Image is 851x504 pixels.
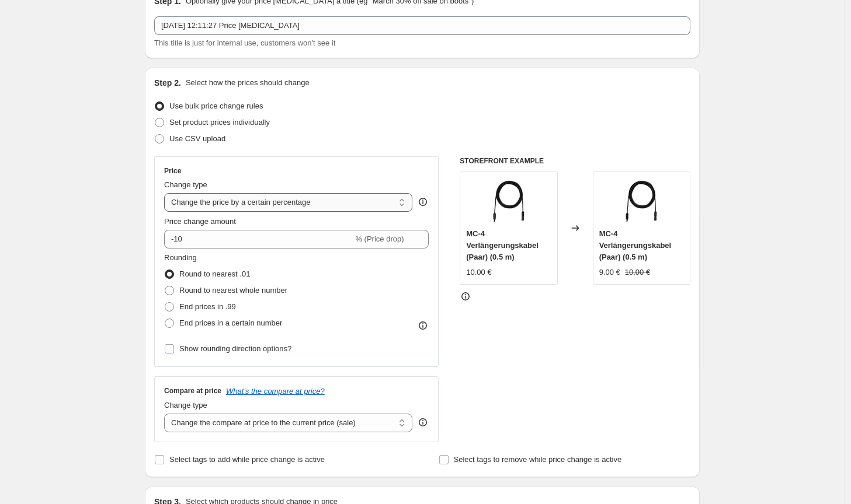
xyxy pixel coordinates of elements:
h3: Compare at price [164,386,221,395]
span: End prices in .99 [179,302,236,311]
span: % (Price drop) [355,235,404,243]
span: Rounding [164,253,197,262]
span: Show rounding direction options? [179,344,291,353]
img: kabel.3_1_80x.webp [485,178,532,225]
strike: 10.00 € [625,267,650,278]
span: Round to nearest .01 [179,269,250,278]
span: Use bulk price change rules [169,101,263,110]
span: Change type [164,180,207,189]
h2: Step 2. [154,77,181,89]
img: kabel.3_1_80x.webp [618,178,665,225]
span: End prices in a certain number [179,318,282,327]
div: help [417,196,429,208]
span: Price change amount [164,217,236,226]
h6: STOREFRONT EXAMPLE [460,156,690,166]
div: 10.00 € [466,267,491,278]
span: MC-4 Verlängerungskabel (Paar) (0.5 m) [599,229,672,261]
span: Round to nearest whole number [179,286,287,295]
span: Select tags to remove while price change is active [454,455,622,464]
div: help [417,416,429,428]
input: -15 [164,230,353,249]
span: Use CSV upload [169,134,225,143]
h3: Price [164,166,181,176]
span: Select tags to add while price change is active [169,455,325,464]
button: What's the compare at price? [226,387,325,395]
span: MC-4 Verlängerungskabel (Paar) (0.5 m) [466,229,539,261]
span: Set product prices individually [169,118,270,127]
input: 30% off holiday sale [154,16,690,35]
span: This title is just for internal use, customers won't see it [154,38,335,47]
div: 9.00 € [599,267,620,278]
p: Select how the prices should change [186,77,310,89]
span: Change type [164,401,207,409]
